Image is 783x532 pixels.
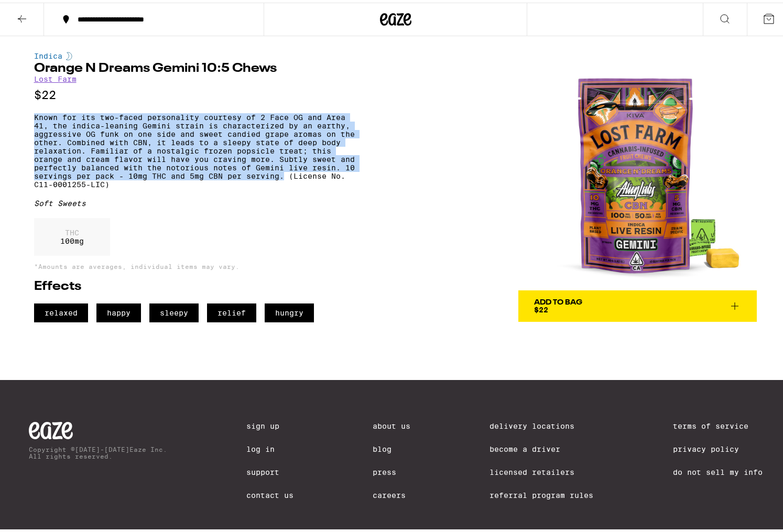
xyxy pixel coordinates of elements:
[518,288,757,319] button: Add To Bag$22
[673,465,763,474] a: Do Not Sell My Info
[534,296,582,303] div: Add To Bag
[265,301,314,320] span: hungry
[490,465,593,474] a: Licensed Retailers
[34,215,110,253] div: 100 mg
[246,419,293,428] a: Sign Up
[34,86,360,99] p: $22
[246,465,293,474] a: Support
[373,465,410,474] a: Press
[34,260,360,267] p: *Amounts are averages, individual items may vary.
[34,111,360,186] p: Known for its two-faced personality courtesy of 2 Face OG and Area 41, the indica-leaning Gemini ...
[34,72,77,81] a: Lost Farm
[673,442,763,451] a: Privacy Policy
[66,49,72,58] img: indicaColor.svg
[490,488,593,497] a: Referral Program Rules
[518,49,757,288] img: Lost Farm - Orange N Dreams Gemini 10:5 Chews
[34,301,88,320] span: relaxed
[373,419,410,428] a: About Us
[490,442,593,451] a: Become a Driver
[373,442,410,451] a: Blog
[490,419,593,428] a: Delivery Locations
[34,278,360,290] h2: Effects
[34,197,360,205] div: Soft Sweets
[373,488,410,497] a: Careers
[24,7,46,17] span: Help
[34,60,360,72] h1: Orange N Dreams Gemini 10:5 Chews
[96,301,141,320] span: happy
[246,488,293,497] a: Contact Us
[29,443,167,457] p: Copyright © [DATE]-[DATE] Eaze Inc. All rights reserved.
[246,442,293,451] a: Log In
[673,419,763,428] a: Terms of Service
[60,226,84,234] p: THC
[34,49,360,58] div: Indica
[149,301,199,320] span: sleepy
[207,301,256,320] span: relief
[534,303,548,311] span: $22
